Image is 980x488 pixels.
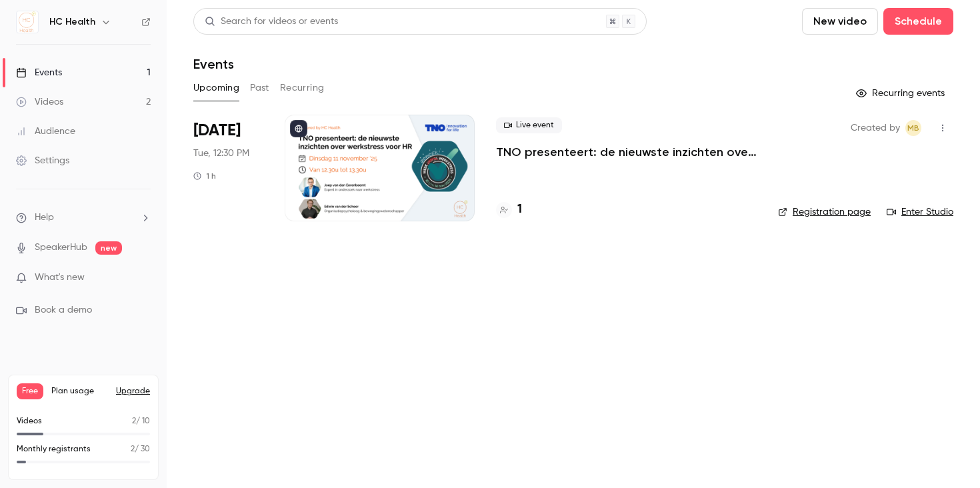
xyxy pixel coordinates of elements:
p: Videos [17,415,42,427]
span: Tue, 12:30 PM [193,147,249,160]
a: Enter Studio [887,205,953,219]
span: Plan usage [51,386,108,397]
span: Live event [496,117,562,133]
button: Past [250,77,269,99]
div: 1 h [193,171,216,181]
p: / 10 [132,415,150,427]
div: Nov 11 Tue, 12:30 PM (Europe/Amsterdam) [193,115,263,221]
div: Search for videos or events [205,15,338,29]
span: What's new [35,271,85,285]
h4: 1 [517,201,522,219]
span: Maya Bertolino [905,120,921,136]
h1: Events [193,56,234,72]
span: new [95,241,122,255]
a: Registration page [778,205,871,219]
button: Schedule [883,8,953,35]
button: New video [802,8,878,35]
h6: HC Health [49,15,95,29]
span: 2 [131,445,135,453]
span: MB [907,120,919,136]
a: 1 [496,201,522,219]
div: Events [16,66,62,79]
button: Recurring events [850,83,953,104]
span: [DATE] [193,120,241,141]
p: Monthly registrants [17,443,91,455]
span: Book a demo [35,303,92,317]
a: TNO presenteert: de nieuwste inzichten over werkstress voor HR [496,144,757,160]
span: 2 [132,417,136,425]
button: Recurring [280,77,325,99]
button: Upgrade [116,386,150,397]
div: Videos [16,95,63,109]
img: HC Health [17,11,38,33]
span: Free [17,383,43,399]
a: SpeakerHub [35,241,87,255]
span: Help [35,211,54,225]
button: Upcoming [193,77,239,99]
span: Created by [851,120,900,136]
div: Settings [16,154,69,167]
div: Audience [16,125,75,138]
li: help-dropdown-opener [16,211,151,225]
p: / 30 [131,443,150,455]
